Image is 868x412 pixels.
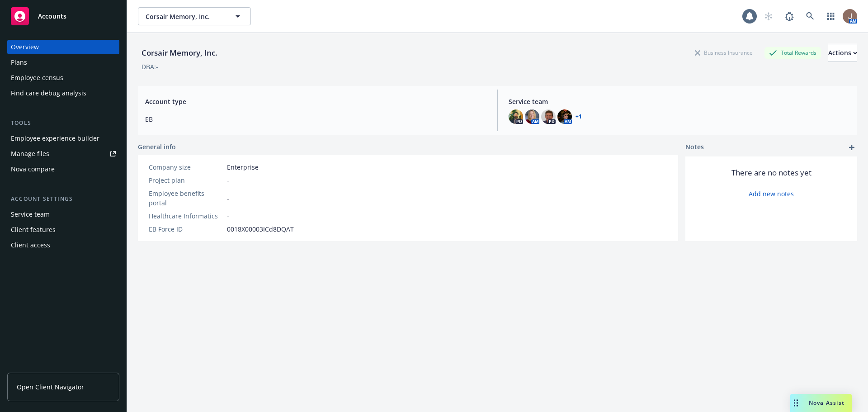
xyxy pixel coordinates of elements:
[557,109,572,124] img: photo
[7,147,119,161] a: Manage files
[790,394,802,412] div: Drag to move
[138,142,176,152] span: General info
[145,97,486,106] span: Account type
[764,47,821,58] div: Total Rewards
[149,189,223,208] div: Employee benefits portal
[142,62,158,71] div: DBA: -
[509,97,850,106] span: Service team
[576,114,582,119] a: +1
[7,194,119,204] div: Account settings
[828,44,857,62] button: Actions
[227,162,259,172] span: Enterprise
[759,7,778,25] a: Start snowing
[843,9,857,24] img: photo
[149,175,223,185] div: Project plan
[822,7,840,25] a: Switch app
[846,142,857,153] a: add
[227,175,229,185] span: -
[11,131,99,146] div: Employee experience builder
[7,4,119,29] a: Accounts
[227,211,229,221] span: -
[790,394,852,412] button: Nova Assist
[690,47,757,58] div: Business Insurance
[11,223,56,237] div: Client features
[149,162,223,172] div: Company size
[38,13,66,20] span: Accounts
[749,189,794,199] a: Add new notes
[149,224,223,234] div: EB Force ID
[7,40,119,54] a: Overview
[11,238,50,252] div: Client access
[525,109,539,124] img: photo
[7,118,119,128] div: Tools
[138,47,221,59] div: Corsair Memory, Inc.
[7,55,119,70] a: Plans
[7,223,119,237] a: Client features
[731,167,811,178] span: There are no notes yet
[509,109,523,124] img: photo
[7,131,119,146] a: Employee experience builder
[7,86,119,100] a: Find care debug analysis
[7,162,119,176] a: Nova compare
[227,224,294,234] span: 0018X00003ICd8DQAT
[11,40,39,54] div: Overview
[149,211,223,221] div: Healthcare Informatics
[7,71,119,85] a: Employee census
[227,194,229,203] span: -
[11,55,27,70] div: Plans
[809,399,844,407] span: Nova Assist
[7,238,119,252] a: Client access
[7,207,119,222] a: Service team
[145,114,486,124] span: EB
[11,207,50,222] div: Service team
[541,109,556,124] img: photo
[17,382,84,392] span: Open Client Navigator
[11,147,49,161] div: Manage files
[138,7,251,25] button: Corsair Memory, Inc.
[780,7,798,25] a: Report a Bug
[801,7,819,25] a: Search
[11,86,86,100] div: Find care debug analysis
[11,162,55,176] div: Nova compare
[11,71,63,85] div: Employee census
[685,142,704,153] span: Notes
[828,44,857,62] div: Actions
[146,12,224,21] span: Corsair Memory, Inc.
